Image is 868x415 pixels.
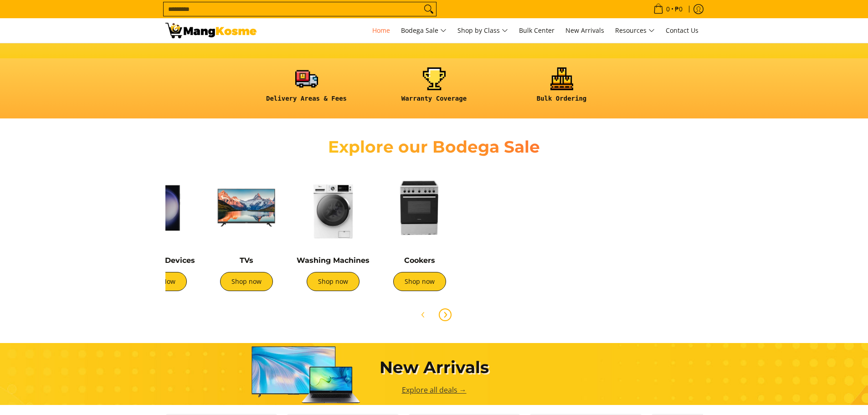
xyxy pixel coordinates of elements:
a: Bodega Sale [396,18,451,43]
a: Bulk Center [514,18,559,43]
span: Bulk Center [519,26,555,35]
a: Contact Us [661,18,703,43]
a: TVs [240,256,253,265]
span: 0 [665,6,671,12]
span: Bodega Sale [401,25,447,36]
img: Cookers [381,169,458,246]
a: <h6><strong>Bulk Ordering</strong></h6> [503,67,621,110]
span: ₱0 [673,6,684,12]
span: Home [372,26,390,35]
a: Explore all deals → [402,385,467,395]
img: TVs [208,169,285,246]
a: Shop now [393,272,446,291]
nav: Main Menu [266,18,703,43]
a: <h6><strong>Delivery Areas & Fees</strong></h6> [247,67,366,110]
span: Shop by Class [457,25,508,36]
a: Cookers [404,256,435,265]
img: Mang Kosme: Your Home Appliances Warehouse Sale Partner! [165,23,257,38]
a: Resources [611,18,659,43]
span: Contact Us [666,26,699,35]
button: Next [435,305,455,325]
a: <h6><strong>Warranty Coverage</strong></h6> [375,67,493,110]
span: • [651,4,685,14]
span: New Arrivals [565,26,604,35]
a: Shop by Class [453,18,513,43]
a: New Arrivals [561,18,609,43]
span: Resources [615,25,655,36]
a: Shop now [307,272,360,291]
button: Search [421,2,436,16]
a: Home [368,18,395,43]
a: Shop now [220,272,273,291]
img: Washing Machines [294,169,372,246]
button: Previous [413,305,433,325]
h2: Explore our Bodega Sale [302,137,566,157]
a: Washing Machines [297,256,370,265]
